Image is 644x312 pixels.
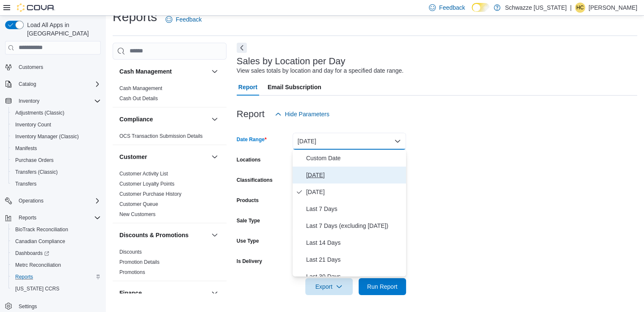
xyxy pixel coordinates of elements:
[12,248,53,258] a: Dashboards
[113,83,227,107] div: Cash Management
[238,79,257,96] span: Report
[119,153,208,161] button: Customer
[176,15,202,24] span: Feedback
[119,201,158,207] a: Customer Queue
[15,121,51,128] span: Inventory Count
[15,96,101,106] span: Inventory
[237,177,273,183] label: Classifications
[12,143,101,153] span: Manifests
[119,95,158,102] span: Cash Out Details
[12,248,101,258] span: Dashboards
[293,133,406,150] button: [DATE]
[15,196,47,206] button: Operations
[8,247,104,259] a: Dashboards
[113,8,157,25] h1: Reports
[2,195,104,207] button: Operations
[210,152,220,162] button: Customer
[119,170,168,177] span: Customer Activity List
[119,289,142,297] h3: Finance
[237,109,265,119] h3: Report
[589,3,637,13] p: [PERSON_NAME]
[113,247,227,281] div: Discounts & Promotions
[119,171,168,177] a: Customer Activity List
[306,153,403,163] span: Custom Date
[15,274,33,280] span: Reports
[576,3,583,13] span: HC
[119,259,160,265] span: Promotion Details
[12,179,40,189] a: Transfers
[15,226,68,233] span: BioTrack Reconciliation
[271,106,333,123] button: Hide Parameters
[24,21,101,38] span: Load All Apps in [GEOGRAPHIC_DATA]
[12,260,101,270] span: Metrc Reconciliation
[12,272,101,282] span: Reports
[119,231,188,239] h3: Discounts & Promotions
[237,217,260,224] label: Sale Type
[8,224,104,235] button: BioTrack Reconciliation
[17,3,55,12] img: Cova
[8,166,104,178] button: Transfers (Classic)
[119,289,208,297] button: Finance
[8,154,104,166] button: Purchase Orders
[472,3,489,12] input: Dark Mode
[15,301,40,312] a: Settings
[367,282,398,291] span: Run Report
[15,181,36,187] span: Transfers
[15,262,61,268] span: Metrc Reconciliation
[306,271,403,282] span: Last 30 Days
[15,62,101,72] span: Customers
[12,108,68,118] a: Adjustments (Classic)
[12,155,101,165] span: Purchase Orders
[306,221,403,231] span: Last 7 Days (excluding [DATE])
[119,269,145,276] span: Promotions
[15,238,65,245] span: Canadian Compliance
[19,64,43,71] span: Customers
[8,178,104,190] button: Transfers
[119,269,145,275] a: Promotions
[8,271,104,283] button: Reports
[15,250,49,257] span: Dashboards
[119,259,160,265] a: Promotion Details
[12,131,101,142] span: Inventory Manager (Classic)
[119,67,172,76] h3: Cash Management
[15,79,101,89] span: Catalog
[12,167,61,177] a: Transfers (Classic)
[12,155,57,165] a: Purchase Orders
[15,133,79,140] span: Inventory Manager (Classic)
[237,238,259,244] label: Use Type
[12,120,55,130] a: Inventory Count
[15,79,39,89] button: Catalog
[12,284,63,294] a: [US_STATE] CCRS
[2,95,104,107] button: Inventory
[119,181,174,187] a: Customer Loyalty Points
[268,79,321,96] span: Email Subscription
[12,236,101,246] span: Canadian Compliance
[119,231,208,239] button: Discounts & Promotions
[12,224,101,235] span: BioTrack Reconciliation
[19,98,39,104] span: Inventory
[237,56,345,66] h3: Sales by Location per Day
[12,284,101,294] span: Washington CCRS
[2,78,104,90] button: Catalog
[19,197,44,204] span: Operations
[570,3,572,13] p: |
[237,197,259,204] label: Products
[15,96,43,106] button: Inventory
[12,236,69,246] a: Canadian Compliance
[8,259,104,271] button: Metrc Reconciliation
[15,145,37,152] span: Manifests
[119,153,147,161] h3: Customer
[237,66,404,75] div: View sales totals by location and day for a specified date range.
[8,142,104,154] button: Manifests
[285,110,329,118] span: Hide Parameters
[293,150,406,276] div: Select listbox
[119,249,142,255] span: Discounts
[210,230,220,240] button: Discounts & Promotions
[12,143,40,153] a: Manifests
[505,3,567,13] p: Schwazze [US_STATE]
[12,120,101,130] span: Inventory Count
[12,179,101,189] span: Transfers
[210,114,220,124] button: Compliance
[119,201,158,208] span: Customer Queue
[306,204,403,214] span: Last 7 Days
